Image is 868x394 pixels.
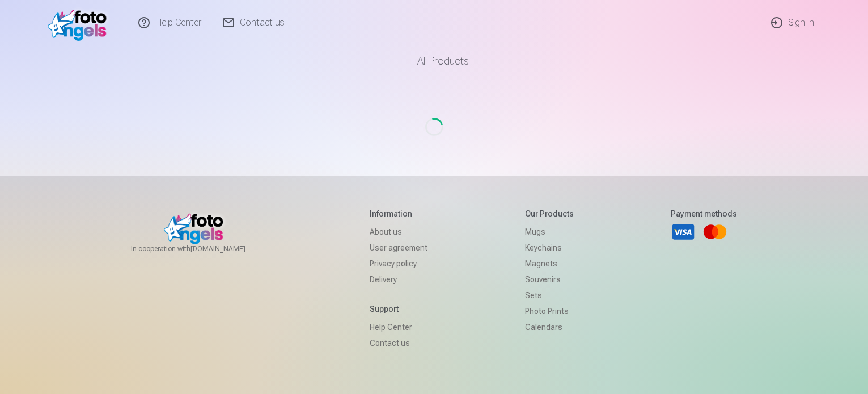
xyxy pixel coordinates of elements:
a: Souvenirs [525,272,574,287]
img: /v1 [48,5,113,41]
a: [DOMAIN_NAME] [190,244,273,253]
h5: Our products [525,208,574,219]
a: Mastercard [702,219,727,244]
h5: Support [370,303,427,315]
a: About us [370,224,427,240]
a: Visa [671,219,696,244]
h5: Information [370,208,427,219]
span: In cooperation with [131,244,273,253]
a: Photo prints [525,303,574,319]
a: Privacy policy [370,256,427,272]
a: Contact us [370,335,427,351]
a: Help Center [370,319,427,335]
a: Delivery [370,272,427,287]
a: Calendars [525,319,574,335]
h5: Payment methods [671,208,737,219]
a: Sets [525,287,574,303]
a: Mugs [525,224,574,240]
a: Magnets [525,256,574,272]
a: All products [386,45,482,77]
a: Keychains [525,240,574,256]
a: User agreement [370,240,427,256]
